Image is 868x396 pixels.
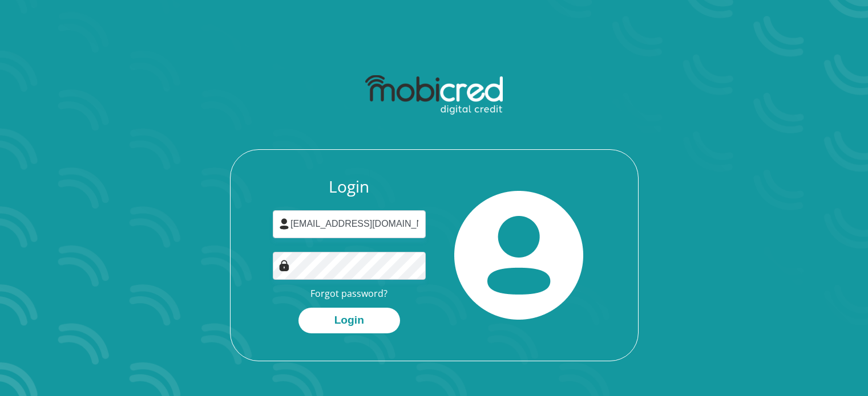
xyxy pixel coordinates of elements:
[278,218,290,230] img: user-icon image
[298,308,400,333] button: Login
[365,75,503,115] img: mobicred logo
[273,210,426,238] input: Username
[310,287,387,300] a: Forgot password?
[278,260,290,271] img: Image
[273,177,426,197] h3: Login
